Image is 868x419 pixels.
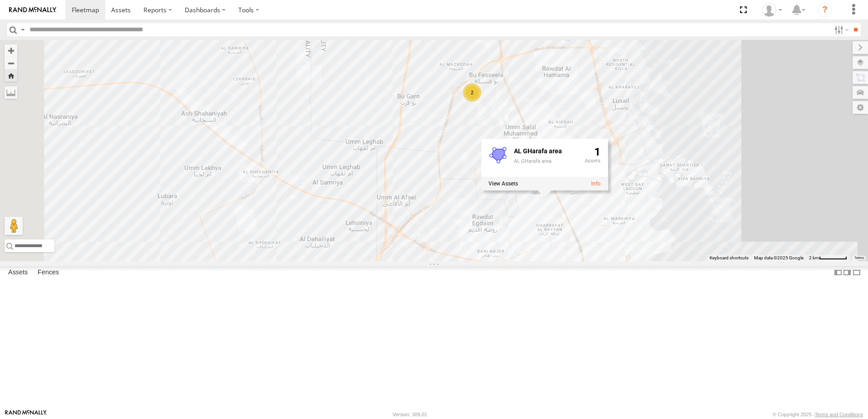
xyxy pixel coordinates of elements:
[488,181,518,187] label: View assets associated with this fence
[5,86,17,99] label: Measure
[585,146,601,175] div: 1
[393,412,427,417] div: Version: 309.01
[5,57,17,69] button: Zoom out
[33,266,64,279] label: Fences
[833,266,843,279] label: Dock Summary Table to the Left
[809,255,819,260] span: 2 km
[463,83,481,102] div: 2
[852,266,861,279] label: Hide Summary Table
[5,69,17,82] button: Zoom Home
[754,255,804,260] span: Map data ©2025 Google
[853,101,868,114] label: Map Settings
[19,23,26,36] label: Search Query
[4,266,32,279] label: Assets
[5,44,17,57] button: Zoom in
[5,217,23,235] button: Drag Pegman onto the map to open Street View
[759,3,785,17] div: Dinel Dineshan
[9,7,56,13] img: rand-logo.svg
[815,412,863,417] a: Terms and Conditions
[591,181,601,187] a: View fence details
[710,255,749,261] button: Keyboard shortcuts
[773,412,863,417] div: © Copyright 2025 -
[831,23,850,36] label: Search Filter Options
[818,3,832,17] i: ?
[806,255,850,261] button: Map Scale: 2 km per 58 pixels
[854,256,864,260] a: Terms (opens in new tab)
[514,159,577,164] div: AL GHarafa area
[5,410,47,419] a: Visit our Website
[843,266,852,279] label: Dock Summary Table to the Right
[514,148,577,155] div: Fence Name - AL GHarafa area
